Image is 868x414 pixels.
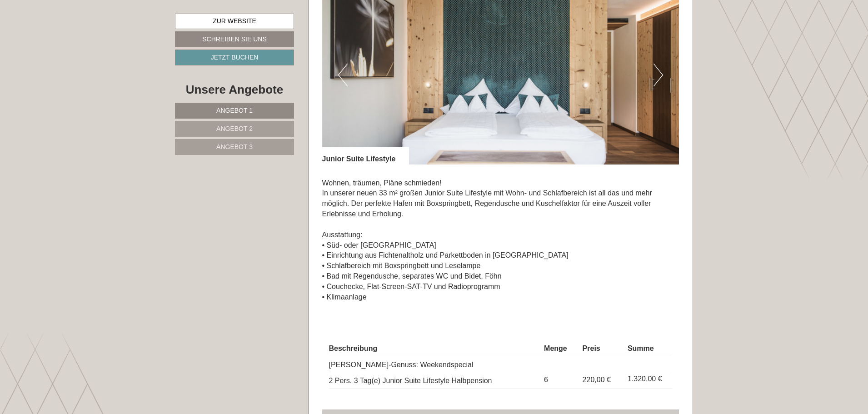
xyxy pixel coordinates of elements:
[322,147,409,165] div: Junior Suite Lifestyle
[329,372,541,389] td: 2 Pers. 3 Tag(e) Junior Suite Lifestyle Halbpension
[540,372,579,389] td: 6
[624,372,672,389] td: 1.320,00 €
[175,31,294,47] a: Schreiben Sie uns
[624,342,672,356] th: Summe
[338,64,348,86] button: Previous
[329,342,541,356] th: Beschreibung
[583,376,611,384] span: 220,00 €
[175,81,294,98] div: Unsere Angebote
[216,125,253,132] span: Angebot 2
[579,342,624,356] th: Preis
[216,143,253,150] span: Angebot 3
[329,356,541,372] td: [PERSON_NAME]-Genuss: Weekendspecial
[175,50,294,65] a: Jetzt buchen
[175,14,294,29] a: Zur Website
[540,342,579,356] th: Menge
[322,178,679,303] p: Wohnen, träumen, Pläne schmieden! In unserer neuen 33 m² großen Junior Suite Lifestyle mit Wohn- ...
[653,64,663,86] button: Next
[216,107,253,114] span: Angebot 1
